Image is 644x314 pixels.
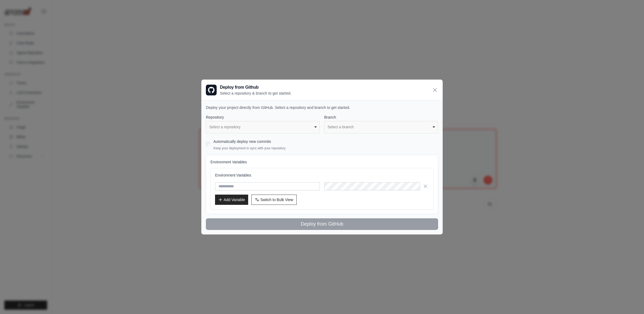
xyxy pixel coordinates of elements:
button: Switch to Bulk View [251,195,297,205]
h3: Deploy from Github [220,84,291,91]
button: Deploy from GitHub [206,218,438,230]
h4: Environment Variables [210,159,434,165]
label: Automatically deploy new commits [213,139,271,144]
label: Repository [206,115,320,120]
button: Add Variable [215,195,248,205]
div: Select a branch [328,124,432,130]
p: Select a repository & branch to get started. [220,91,291,96]
div: Select a repository [209,124,313,130]
label: Branch [324,115,438,120]
span: Switch to Bulk View [260,197,293,202]
p: Keep your deployment in sync with your repository [213,146,286,150]
p: Deploy your project directly from GitHub. Select a repository and branch to get started. [206,105,438,110]
h3: Environment Variables [215,172,429,178]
